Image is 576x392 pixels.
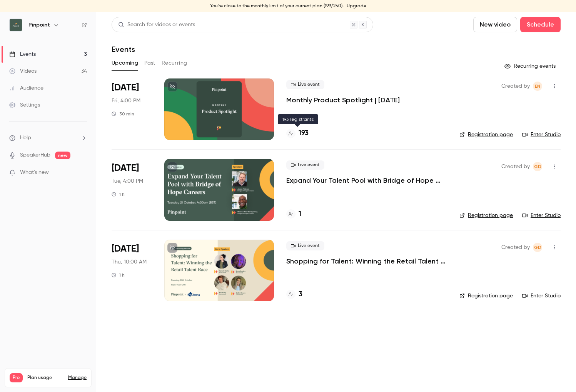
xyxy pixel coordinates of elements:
[112,111,134,117] div: 30 min
[522,131,561,138] a: Enter Studio
[27,375,63,381] span: Plan usage
[112,162,139,174] span: [DATE]
[112,97,140,105] span: Fri, 4:00 PM
[9,101,40,109] div: Settings
[112,177,143,185] span: Tue, 4:00 PM
[473,17,517,32] button: New video
[501,243,530,252] span: Created by
[9,67,37,75] div: Videos
[162,57,187,69] button: Recurring
[501,82,530,91] span: Created by
[28,21,50,29] h6: Pinpoint
[286,289,302,300] a: 3
[9,84,43,92] div: Audience
[286,160,324,170] span: Live event
[459,131,513,138] a: Registration page
[112,45,135,54] h1: Events
[286,209,301,219] a: 1
[10,373,23,382] span: Pro
[533,162,542,171] span: Gemma Dore
[78,169,87,176] iframe: Noticeable Trigger
[112,159,152,220] div: Oct 21 Tue, 4:00 PM (Europe/London)
[20,168,49,177] span: What's new
[112,240,152,301] div: Oct 30 Thu, 10:00 AM (Europe/London)
[501,162,530,171] span: Created by
[112,258,147,266] span: Thu, 10:00 AM
[299,128,309,138] h4: 193
[501,60,561,72] button: Recurring events
[534,162,541,171] span: GD
[112,78,152,140] div: Oct 17 Fri, 4:00 PM (Europe/London)
[520,17,561,32] button: Schedule
[286,128,309,138] a: 193
[535,82,540,91] span: EN
[9,50,36,58] div: Events
[112,57,138,69] button: Upcoming
[20,151,50,159] a: SpeakerHub
[459,292,513,300] a: Registration page
[10,19,22,31] img: Pinpoint
[112,272,125,278] div: 1 h
[286,257,447,266] a: Shopping for Talent: Winning the Retail Talent Race | [DATE]
[522,292,561,300] a: Enter Studio
[299,289,302,300] h4: 3
[533,82,542,91] span: Emily Newton-Smith
[144,57,155,69] button: Past
[534,243,541,252] span: GD
[347,3,366,9] a: Upgrade
[9,134,87,142] li: help-dropdown-opener
[286,95,400,105] a: Monthly Product Spotlight | [DATE]
[299,209,301,219] h4: 1
[118,21,195,29] div: Search for videos or events
[68,375,87,381] a: Manage
[522,212,561,219] a: Enter Studio
[112,243,139,255] span: [DATE]
[459,212,513,219] a: Registration page
[20,134,31,142] span: Help
[286,241,324,250] span: Live event
[286,80,324,89] span: Live event
[286,176,447,185] a: Expand Your Talent Pool with Bridge of Hope Careers | [DATE]
[112,82,139,94] span: [DATE]
[55,152,70,159] span: new
[112,191,125,197] div: 1 h
[533,243,542,252] span: Gemma Dore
